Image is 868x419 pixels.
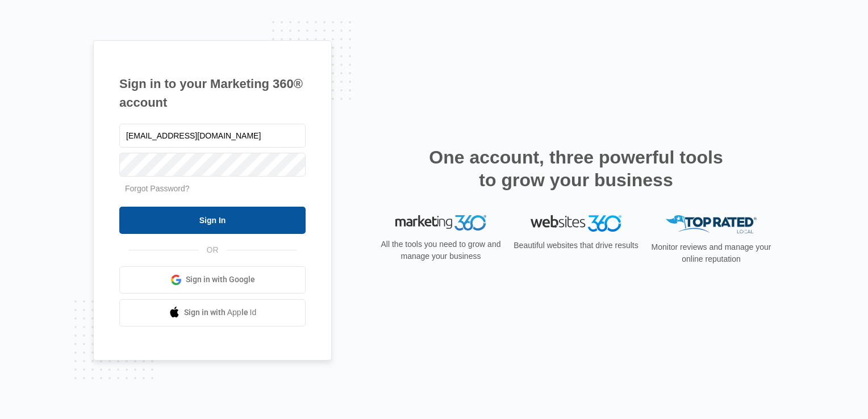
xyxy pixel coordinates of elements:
[119,124,306,148] input: Email
[531,215,621,232] img: Websites 360
[425,146,727,191] h2: One account, three powerful tools to grow your business
[666,215,757,234] img: Top Rated Local
[186,274,255,286] span: Sign in with Google
[199,244,227,256] span: OR
[119,299,306,326] a: Sign in with Apple Id
[648,241,775,265] p: Monitor reviews and manage your online reputation
[377,238,504,262] p: All the tools you need to grow and manage your business
[119,207,306,234] input: Sign In
[512,240,640,252] p: Beautiful websites that drive results
[395,215,486,231] img: Marketing 360
[125,184,190,193] a: Forgot Password?
[184,307,257,319] span: Sign in with Apple Id
[119,266,306,294] a: Sign in with Google
[119,74,306,112] h1: Sign in to your Marketing 360® account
